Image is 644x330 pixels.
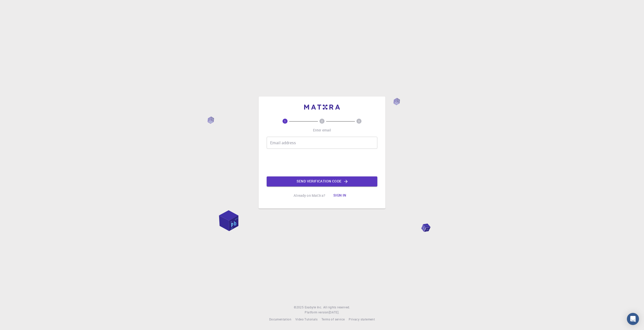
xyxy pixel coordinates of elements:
span: Video Tutorials [295,317,317,321]
text: 1 [284,119,286,123]
a: Documentation [269,317,291,322]
p: Already on Mat3ra? [294,193,325,198]
iframe: reCAPTCHA [284,153,360,172]
text: 3 [358,119,360,123]
span: [DATE] . [329,310,339,314]
button: Sign in [329,191,350,201]
span: Documentation [269,317,291,321]
a: Privacy statement [349,317,375,322]
button: Send verification code [267,176,377,186]
span: Privacy statement [349,317,375,321]
p: Enter email [313,128,331,133]
a: Video Tutorials [295,317,317,322]
text: 2 [321,119,323,123]
span: Terms of service [321,317,345,321]
a: [DATE]. [329,310,339,315]
span: All rights reserved. [323,305,350,310]
span: Exabyte Inc. [305,305,322,309]
span: Platform version [305,310,329,315]
div: Open Intercom Messenger [627,313,639,325]
a: Exabyte Inc. [305,305,322,310]
span: © 2025 [294,305,304,310]
a: Terms of service [321,317,345,322]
